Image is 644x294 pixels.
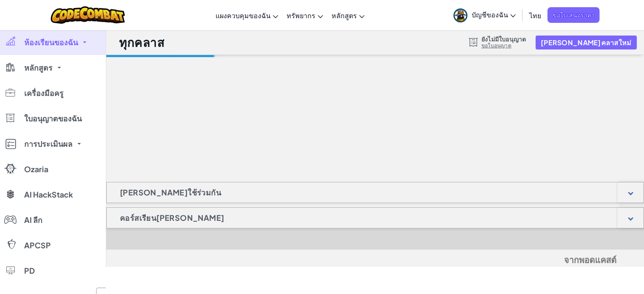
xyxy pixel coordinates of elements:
[24,89,64,97] span: เครื่องมือครู
[536,36,636,49] button: [PERSON_NAME]คลาสใหม่
[525,4,545,27] a: ไทย
[51,6,125,24] img: CodeCombat logo
[529,11,541,20] span: ไทย
[453,8,467,22] img: avatar
[287,11,315,20] span: ทรัพยากร
[211,4,282,27] a: แผงควบคุมของฉัน
[119,34,164,50] h1: ทุกคลาส
[282,4,327,27] a: ทรัพยากร
[24,165,48,173] span: Ozaria
[24,140,72,148] span: การประเมินผล
[481,42,526,49] a: ขอใบอนุญาต
[216,11,271,20] span: แผงควบคุมของฉัน
[327,4,369,27] a: หลักสูตร
[24,216,42,224] span: AI ลีก
[134,254,616,267] h5: จากพอดแคสต์
[24,191,73,198] span: AI HackStack
[107,207,237,228] h1: คอร์สเรียน[PERSON_NAME]
[472,10,516,19] span: บัญชีของฉัน
[107,182,234,203] h1: [PERSON_NAME]ใช้ร่วมกัน
[481,36,526,42] span: ยังไม่มีใบอนุญาต
[24,38,78,46] span: ห้องเรียนของฉัน
[332,11,357,20] span: หลักสูตร
[24,64,53,71] span: หลักสูตร
[24,115,82,122] span: ใบอนุญาตของฉัน
[449,2,520,28] a: บัญชีของฉัน
[547,7,600,23] a: ขอใบเสนอราคา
